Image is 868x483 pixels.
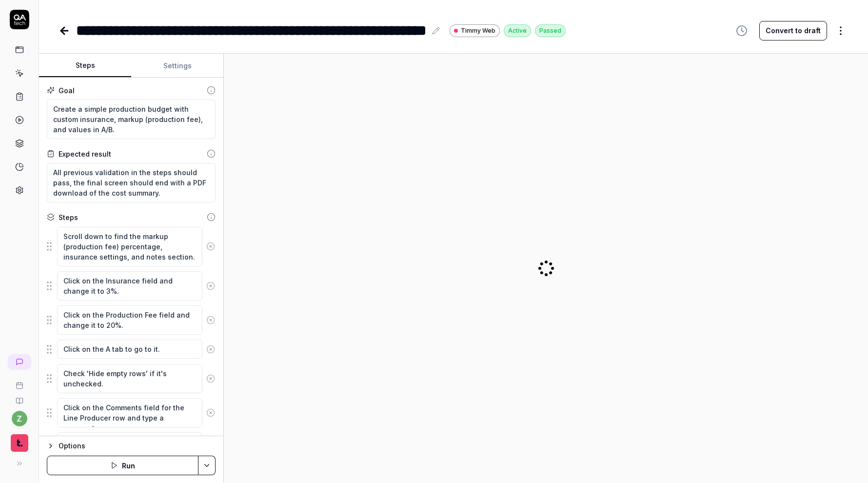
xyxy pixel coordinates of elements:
div: Suggestions [47,305,216,335]
div: Suggestions [47,271,216,301]
a: Book a call with us [4,374,35,389]
span: Timmy Web [461,26,495,35]
div: Suggestions [47,226,216,267]
div: Suggestions [47,339,216,360]
div: Active [504,24,531,37]
button: Remove step [202,369,219,388]
button: View version history [730,21,753,40]
button: Remove step [202,237,219,256]
button: Timmy Logo [4,426,35,454]
div: Goal [59,85,75,96]
div: Expected result [59,149,111,159]
div: Steps [59,212,78,222]
button: Remove step [202,340,219,359]
img: Timmy Logo [11,434,28,452]
button: Run [47,456,198,475]
div: Passed [535,24,566,37]
button: Remove step [202,403,219,423]
button: Remove step [202,276,219,296]
a: Documentation [4,389,35,405]
button: z [12,411,27,426]
button: Remove step [202,310,219,330]
button: Steps [39,54,131,78]
div: Suggestions [47,398,216,428]
a: New conversation [8,354,31,370]
a: Timmy Web [450,24,500,37]
div: Suggestions [47,432,216,472]
div: Options [59,440,216,452]
button: Settings [131,54,223,78]
button: Convert to draft [759,21,827,40]
div: Suggestions [47,363,216,394]
button: Options [47,440,216,452]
